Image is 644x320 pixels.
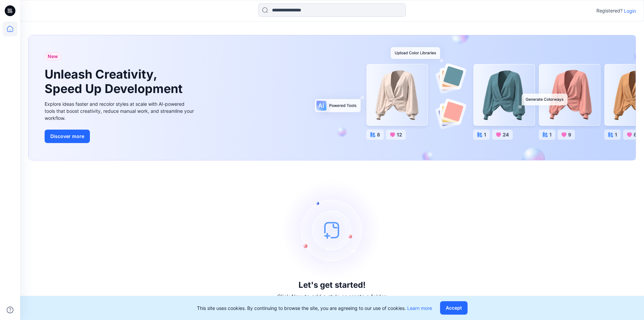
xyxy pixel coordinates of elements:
button: Discover more [45,130,90,143]
button: Accept [440,301,468,315]
div: Explore ideas faster and recolor styles at scale with AI-powered tools that boost creativity, red... [45,100,196,122]
p: Registered? [596,7,623,15]
p: This site uses cookies. By continuing to browse the site, you are agreeing to our use of cookies. [197,305,432,312]
p: Login [624,7,636,14]
h3: Let's get started! [299,280,366,290]
span: New [48,52,58,60]
p: Click New to add a style or create a folder. [277,292,387,301]
h1: Unleash Creativity, Speed Up Development [45,67,185,96]
a: Learn more [407,305,432,311]
img: empty-state-image.svg [282,180,382,280]
a: Discover more [45,130,196,143]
